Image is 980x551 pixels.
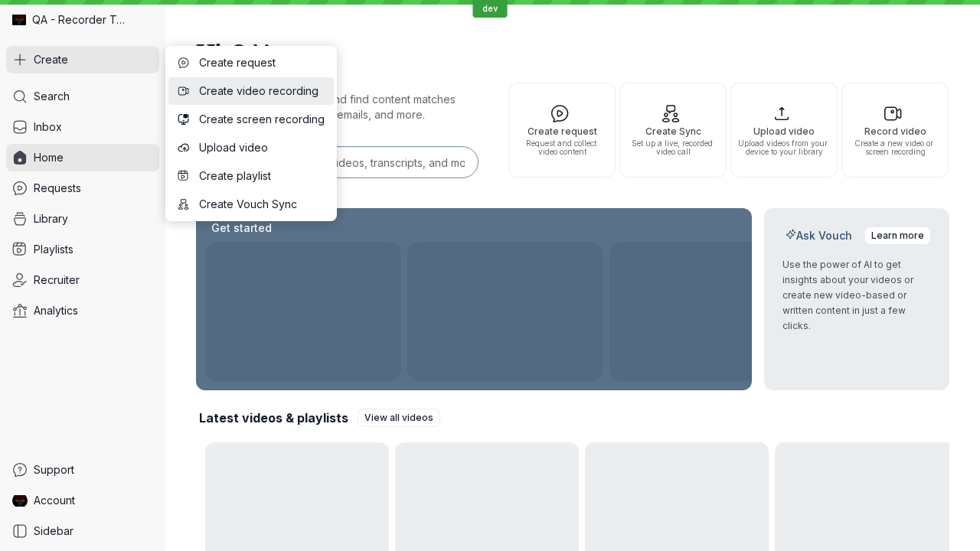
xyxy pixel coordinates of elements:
[6,113,159,141] a: Inbox
[199,409,348,426] h2: Latest videos & playlists
[34,523,73,539] span: Sidebar
[168,106,334,133] button: Create screen recording
[34,181,81,196] span: Requests
[6,174,159,202] a: Requests
[34,150,64,165] span: Home
[199,83,325,99] span: Create video recording
[358,409,440,427] a: View all videos
[737,126,831,136] span: Upload video
[848,126,942,136] span: Record video
[34,52,68,67] span: Create
[168,77,334,105] button: Create video recording
[34,303,78,318] span: Analytics
[6,517,159,545] a: Sidebar
[168,162,334,190] button: Create playlist
[871,228,924,243] span: Learn more
[6,236,159,263] a: Playlists
[208,220,275,236] h2: Get started
[12,13,26,27] img: QA - Recorder Testing avatar
[6,205,159,233] a: Library
[196,92,481,122] p: Search for any keywords and find content matches through transcriptions, user emails, and more.
[199,197,325,212] span: Create Vouch Sync
[6,456,159,484] a: Support
[730,83,838,178] button: Upload videoUpload videos from your device to your library
[626,126,720,136] span: Create Sync
[168,191,334,218] button: Create Vouch Sync
[737,139,831,156] span: Upload videos from your device to your library
[6,144,159,171] a: Home
[6,266,159,294] a: Recruiter
[199,112,325,127] span: Create screen recording
[864,227,931,245] a: Learn more
[6,83,159,110] a: Search
[782,257,931,334] p: Use the power of AI to get insights about your videos or create new video-based or written conten...
[782,228,855,243] h2: Ask Vouch
[364,410,433,425] span: View all videos
[199,55,325,70] span: Create request
[6,6,159,34] div: QA - Recorder Testing
[34,119,62,135] span: Inbox
[515,139,609,156] span: Request and collect video content
[6,297,159,324] a: Analytics
[199,140,325,155] span: Upload video
[34,462,74,478] span: Support
[168,134,334,161] button: Upload video
[6,487,159,514] a: QA Dev Recorder avatarAccount
[34,242,73,257] span: Playlists
[34,211,68,227] span: Library
[32,12,130,28] span: QA - Recorder Testing
[619,83,727,178] button: Create SyncSet up a live, recorded video call
[12,493,28,508] img: QA Dev Recorder avatar
[841,83,949,178] button: Record videoCreate a new video or screen recording
[848,139,942,156] span: Create a new video or screen recording
[34,493,75,508] span: Account
[515,126,609,136] span: Create request
[6,46,159,73] button: Create
[626,139,720,156] span: Set up a live, recorded video call
[196,31,949,73] h1: Hi, QA!
[168,49,334,77] button: Create request
[508,83,616,178] button: Create requestRequest and collect video content
[34,272,80,288] span: Recruiter
[34,89,70,104] span: Search
[199,168,325,184] span: Create playlist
